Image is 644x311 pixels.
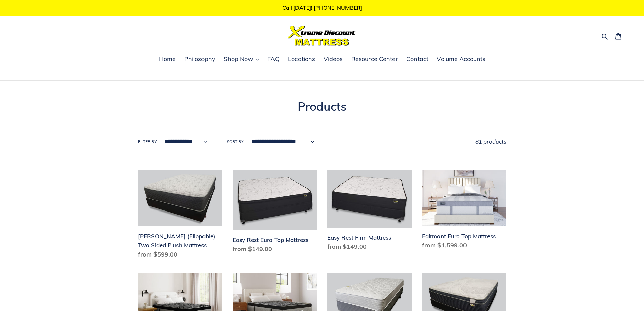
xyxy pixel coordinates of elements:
[351,55,398,63] span: Resource Center
[181,54,219,64] a: Philosophy
[159,55,176,63] span: Home
[227,139,243,145] label: Sort by
[220,54,262,64] button: Shop Now
[324,55,343,63] span: Videos
[403,54,432,64] a: Contact
[264,54,283,64] a: FAQ
[437,55,485,63] span: Volume Accounts
[348,54,401,64] a: Resource Center
[406,55,428,63] span: Contact
[288,55,315,63] span: Locations
[320,54,346,64] a: Videos
[156,54,179,64] a: Home
[422,170,506,252] a: Fairmont Euro Top Mattress
[224,55,253,63] span: Shop Now
[288,26,356,46] img: Xtreme Discount Mattress
[138,139,157,145] label: Filter by
[285,54,318,64] a: Locations
[433,54,489,64] a: Volume Accounts
[233,170,317,256] a: Easy Rest Euro Top Mattress
[297,99,347,114] span: Products
[475,138,506,145] span: 81 products
[327,170,412,254] a: Easy Rest Firm Mattress
[138,170,222,262] a: Del Ray (Flippable) Two Sided Plush Mattress
[267,55,280,63] span: FAQ
[184,55,215,63] span: Philosophy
